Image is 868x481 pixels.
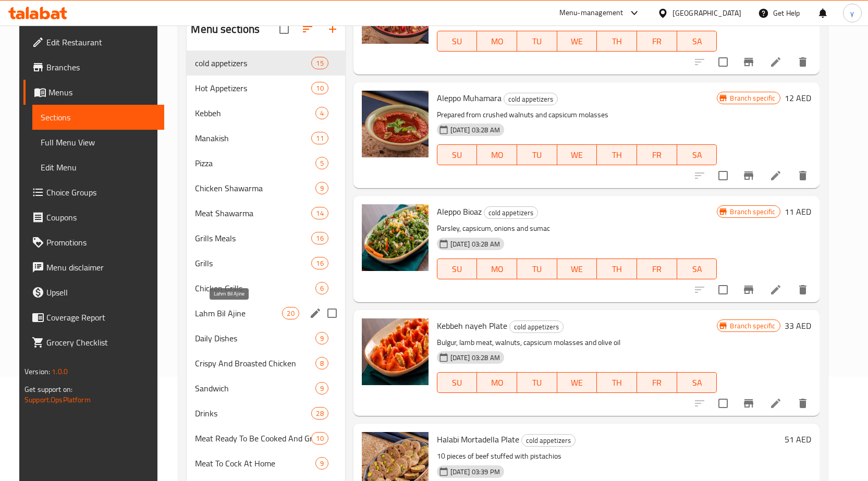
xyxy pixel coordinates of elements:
[316,334,328,343] span: 9
[677,31,717,52] button: SA
[46,286,156,299] span: Upsell
[195,257,311,269] span: Grills
[437,258,478,279] button: SU
[437,144,478,165] button: SU
[446,239,504,249] span: [DATE] 03:28 AM
[311,407,328,420] div: items
[641,375,673,390] span: FR
[311,232,328,244] div: items
[195,157,315,169] div: Pizza
[517,372,557,393] button: TU
[601,375,633,390] span: TH
[187,251,345,276] div: Grills16
[637,144,677,165] button: FR
[23,330,164,355] a: Grocery Checklist
[597,258,637,279] button: TH
[316,183,328,193] span: 9
[311,57,328,69] div: items
[187,351,345,376] div: Crispy And Broasted Chicken8
[187,401,345,426] div: Drinks28
[23,30,164,55] a: Edit Restaurant
[477,258,517,279] button: MO
[316,158,328,168] span: 5
[312,409,327,418] span: 28
[195,132,311,144] span: Manakish
[283,309,298,318] span: 20
[437,336,717,349] p: Bulgur, lamb meat, walnuts, capsicum molasses and olive oil
[195,282,315,294] span: Chicken Grills
[509,320,564,333] div: cold appetizers
[521,34,553,49] span: TU
[316,384,328,393] span: 9
[481,34,513,49] span: MO
[790,391,815,416] button: delete
[195,307,282,319] span: Lahm Bil Ajine
[597,372,637,393] button: TH
[362,318,429,385] img: Kebbeh nayeh Plate
[187,101,345,126] div: Kebbeh4
[559,7,624,19] div: Menu-management
[23,80,164,105] a: Menus
[437,318,507,334] span: Kebbeh nayeh Plate
[187,151,345,176] div: Pizza5
[521,375,553,390] span: TU
[557,372,597,393] button: WE
[561,34,593,49] span: WE
[195,432,311,445] span: Meat Ready To Be Cooked And Grilled
[312,208,327,218] span: 14
[561,375,593,390] span: WE
[517,31,557,52] button: TU
[785,204,811,219] h6: 11 AED
[187,426,345,451] div: Meat Ready To Be Cooked And Grilled10
[442,375,473,390] span: SU
[557,31,597,52] button: WE
[46,211,156,224] span: Coupons
[311,132,328,144] div: items
[561,147,593,163] span: WE
[312,434,327,443] span: 10
[437,222,717,235] p: Parsley, capsicum, onions and sumac
[677,258,717,279] button: SA
[712,392,734,414] span: Select to update
[41,136,156,149] span: Full Menu View
[195,232,311,244] span: Grills Meals
[557,144,597,165] button: WE
[641,147,673,163] span: FR
[187,376,345,401] div: Sandwich9
[23,205,164,230] a: Coupons
[504,93,557,105] span: cold appetizers
[477,372,517,393] button: MO
[437,108,717,121] p: Prepared from crushed walnuts and capsicum molasses
[187,201,345,226] div: Meat Shawarma14
[677,372,717,393] button: SA
[195,457,315,470] span: Meat To Cock At Home
[308,305,323,321] button: edit
[195,407,311,420] span: Drinks
[712,51,734,73] span: Select to update
[437,90,502,106] span: Aleppo Muhamara
[191,21,260,37] h2: Menu sections
[195,182,315,194] span: Chicken Shawarma
[736,391,761,416] button: Branch-specific-item
[187,176,345,201] div: Chicken Shawarma9
[315,357,328,369] div: items
[46,186,156,199] span: Choice Groups
[187,301,345,326] div: Lahm Bil Ajine20edit
[522,435,575,447] span: cold appetizers
[850,7,854,19] span: y
[362,204,429,271] img: Aleppo Bioaz
[681,262,713,277] span: SA
[712,279,734,301] span: Select to update
[315,182,328,194] div: items
[726,321,779,331] span: Branch specific
[311,82,328,94] div: items
[504,93,558,105] div: cold appetizers
[437,450,780,463] p: 10 pieces of beef stuffed with pistachios
[312,233,327,243] span: 16
[46,261,156,274] span: Menu disclaimer
[316,283,328,293] span: 6
[311,207,328,219] div: items
[442,147,473,163] span: SU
